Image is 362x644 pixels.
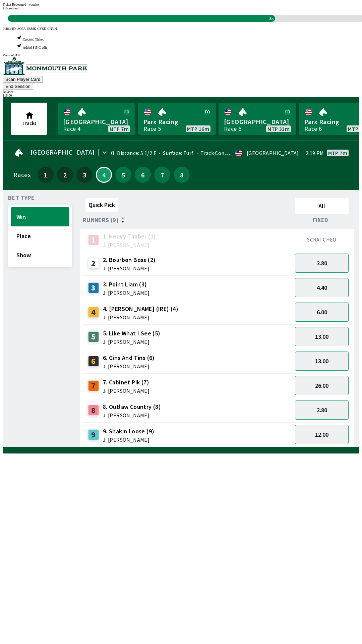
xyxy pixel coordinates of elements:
[135,167,151,183] button: 6
[13,172,31,177] div: Races
[298,202,346,210] span: All
[103,256,156,264] span: 2. Bourbon Boss (2)
[98,173,110,176] span: 4
[103,339,161,344] span: J: [PERSON_NAME]
[315,382,328,389] span: 26.00
[295,198,349,214] button: All
[17,27,57,31] span: SO3A-6RMK-CYSD-CNVN
[3,27,359,31] div: Public ID:
[219,103,296,135] a: [GEOGRAPHIC_DATA]Race 5MTP 33m
[103,388,149,393] span: J: [PERSON_NAME]
[57,167,73,183] button: 2
[83,217,119,223] span: Runners (9)
[328,150,347,156] span: MTP 7m
[154,167,170,183] button: 7
[11,246,69,265] button: Show
[59,172,71,177] span: 2
[23,38,44,41] span: Credited Ticket
[88,234,99,245] div: 1
[315,333,328,340] span: 13.00
[103,354,155,362] span: 6. Gins And Tins (6)
[295,352,349,371] button: 13.00
[23,46,47,49] span: Added $15 Credit
[267,14,275,23] span: 3s
[63,126,80,131] div: Race 4
[38,167,54,183] button: 1
[88,429,99,440] div: 9
[175,172,188,177] span: 8
[295,278,349,297] button: 4.40
[103,329,161,338] span: 5. Like What I See (5)
[103,402,161,411] span: 8. Outlaw Country (8)
[103,242,156,248] span: J: [PERSON_NAME]
[317,308,327,316] span: 6.00
[88,282,99,293] div: 3
[292,217,351,223] div: Fixed
[103,364,155,369] span: J: [PERSON_NAME]
[3,94,359,97] div: $ 15.00
[31,150,95,155] span: [GEOGRAPHIC_DATA]
[295,376,349,395] button: 26.00
[58,103,135,135] a: [GEOGRAPHIC_DATA]Race 4MTP 7m
[3,90,359,94] div: Balance
[194,150,253,156] span: Track Condition: Firm
[306,150,324,156] span: 2:19 PM
[111,150,114,156] div: 0
[96,167,112,183] button: 4
[295,303,349,322] button: 6.00
[3,76,43,83] button: Scan Player Card
[156,150,194,156] span: Surface: Turf
[317,284,327,291] span: 4.40
[11,226,69,246] button: Place
[295,400,349,420] button: 2.80
[315,357,328,365] span: 13.00
[63,117,130,126] span: [GEOGRAPHIC_DATA]
[103,315,178,320] span: J: [PERSON_NAME]
[117,172,130,177] span: 5
[85,198,118,212] button: Quick Pick
[138,103,216,135] a: Parx RacingRace 5MTP 16m
[3,83,33,90] button: End Session
[317,259,327,267] span: 3.80
[110,126,129,131] span: MTP 7m
[143,126,161,131] div: Race 5
[88,201,115,209] span: Quick Pick
[117,150,156,156] span: Distance: 5 1/2 F
[3,53,359,57] div: Version 1.4.0
[103,378,149,387] span: 7. Cabinet Pik (7)
[103,427,155,436] span: 9. Shakin Loose (9)
[3,3,359,6] div: Ticket Redeemed - voucher
[143,117,210,126] span: Parx Racing
[224,117,291,126] span: [GEOGRAPHIC_DATA]
[16,251,64,259] span: Show
[39,172,52,177] span: 1
[136,172,149,177] span: 6
[295,327,349,346] button: 13.00
[8,195,35,201] span: Bet Type
[11,207,69,226] button: Win
[115,167,131,183] button: 5
[315,431,328,438] span: 12.00
[103,232,156,241] span: 1. Heavy Timber (1)
[174,167,190,183] button: 8
[103,280,149,289] span: 3. Point Liam (3)
[88,356,99,367] div: 6
[76,167,93,183] button: 3
[267,126,290,131] span: MTP 33m
[295,236,349,243] div: SCRATCHED
[88,380,99,391] div: 7
[3,57,87,75] img: venue logo
[224,126,241,131] div: Race 5
[156,172,169,177] span: 7
[11,103,47,135] button: Tracks
[103,266,156,271] span: J: [PERSON_NAME]
[317,406,327,414] span: 2.80
[88,258,99,269] div: 2
[247,150,299,156] div: [GEOGRAPHIC_DATA]
[103,413,161,418] span: J: [PERSON_NAME]
[295,254,349,273] button: 3.80
[3,6,18,10] span: $ 15 credited
[88,331,99,342] div: 5
[88,405,99,416] div: 8
[88,307,99,318] div: 4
